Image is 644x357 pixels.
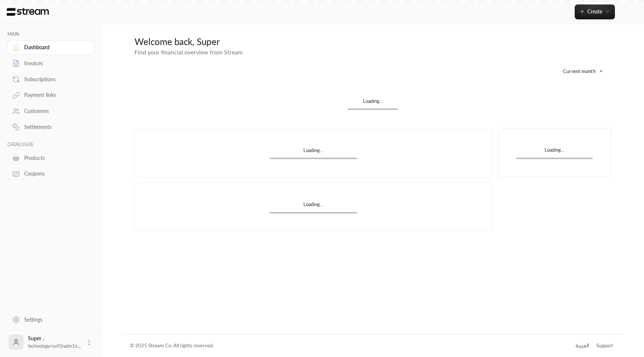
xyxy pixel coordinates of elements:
a: Settlements [7,120,94,135]
p: CATALOGUE [7,142,94,148]
div: Customers [24,107,85,115]
div: Settings [24,316,85,323]
div: Settlements [24,123,85,131]
div: العربية [575,342,589,350]
a: Invoices [7,56,94,71]
span: technology+su93radm1n... [28,343,81,349]
div: Loading... [348,98,398,108]
div: Subscriptions [24,76,85,83]
a: Products [7,151,94,165]
div: © 2025 Stream Co. All rights reserved. [130,342,214,350]
a: Customers [7,104,94,119]
a: Support [594,339,616,353]
a: Dashboard [7,40,94,55]
a: Payment links [7,88,94,102]
div: Dashboard [24,44,85,51]
a: Settings [7,312,94,327]
button: Create [575,4,615,19]
a: Subscriptions [7,72,94,86]
p: MAIN [7,31,94,37]
a: Coupons [7,167,94,181]
img: Logo [6,8,50,16]
div: Loading... [269,147,357,158]
div: Loading... [516,146,593,157]
div: Welcome back, Super [135,36,611,48]
div: Super . [28,335,81,350]
span: Create [587,8,602,15]
div: Current month [552,61,607,81]
span: Find your financial overview from Stream [135,48,243,56]
div: Loading... [269,201,357,212]
div: Invoices [24,60,85,67]
div: Payment links [24,91,85,99]
div: Products [24,154,85,162]
div: Coupons [24,170,85,177]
